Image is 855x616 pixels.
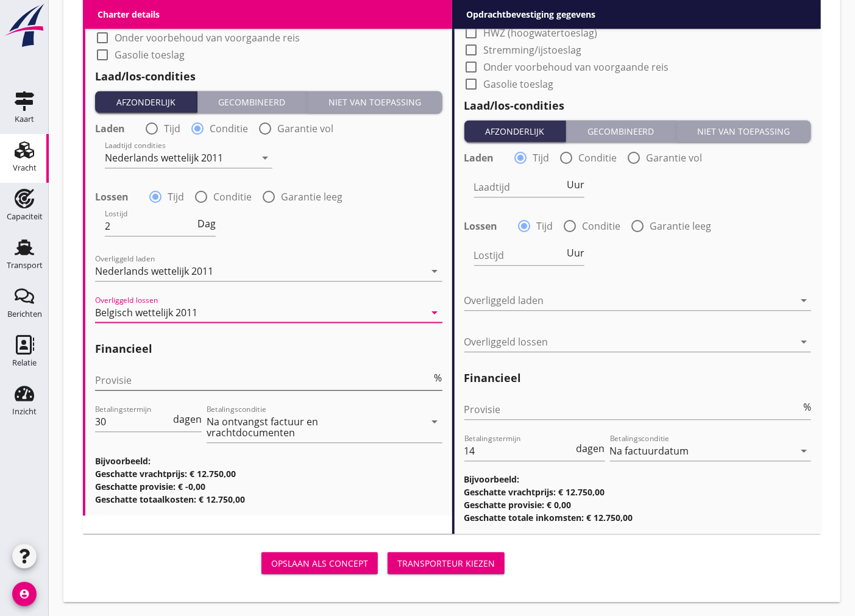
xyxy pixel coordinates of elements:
span: Dag [197,219,216,228]
strong: Lossen [95,191,129,203]
input: Lostijd [474,246,565,265]
label: Tijd [533,152,550,164]
label: Tijd [168,191,184,203]
h2: Financieel [464,370,812,386]
i: arrow_drop_down [428,264,442,278]
div: Opslaan als concept [271,557,368,570]
label: Garantie vol [647,152,703,164]
i: arrow_drop_down [258,150,272,165]
strong: Lossen [464,220,498,232]
input: Betalingstermijn [95,412,171,431]
label: Garantie leeg [650,220,712,232]
div: Transport [7,261,43,269]
i: arrow_drop_down [796,444,811,458]
label: KWZ (laagwatertoeslag) [484,10,592,22]
span: Uur [567,180,584,189]
input: Laadtijd [474,177,565,197]
h3: Geschatte vrachtprijs: € 12.750,00 [464,486,812,498]
div: Berichten [7,310,42,318]
h3: Geschatte vrachtprijs: € 12.750,00 [95,467,442,480]
label: Gasolie toeslag [115,49,185,61]
button: Gecombineerd [566,120,676,142]
div: Gecombineerd [571,125,671,138]
h2: Financieel [95,341,442,357]
div: Capaciteit [7,213,43,221]
input: Provisie [95,370,432,390]
h3: Geschatte totale inkomsten: € 12.750,00 [464,511,812,524]
label: Tijd [537,220,553,232]
button: Niet van toepassing [676,120,812,142]
i: account_circle [12,582,37,606]
input: Lostijd [105,216,195,236]
label: Onder voorbehoud van voorgaande reis [484,61,669,73]
button: Afzonderlijk [95,91,197,113]
div: dagen [171,414,202,424]
i: arrow_drop_down [796,293,811,308]
label: HWZ (hoogwatertoeslag) [484,27,598,39]
label: Onder voorbehoud van voorgaande reis [115,32,300,44]
div: Na factuurdatum [610,445,689,456]
h2: Laad/los-condities [464,97,812,114]
div: Inzicht [12,408,37,416]
label: Stremming/ijstoeslag [115,15,213,27]
button: Gecombineerd [197,91,308,113]
div: Vracht [13,164,37,172]
button: Opslaan als concept [261,552,378,574]
label: Garantie leeg [281,191,342,203]
label: Conditie [583,220,621,232]
label: Conditie [579,152,617,164]
div: Gecombineerd [202,96,302,108]
div: Belgisch wettelijk 2011 [95,307,197,318]
h3: Bijvoorbeeld: [95,455,442,467]
h3: Geschatte totaalkosten: € 12.750,00 [95,493,442,506]
div: Nederlands wettelijk 2011 [105,152,223,163]
input: Provisie [464,400,801,419]
div: Afzonderlijk [469,125,561,138]
strong: Laden [95,122,125,135]
input: Betalingstermijn [464,441,574,461]
label: Conditie [210,122,248,135]
h2: Laad/los-condities [95,68,442,85]
div: % [801,402,811,412]
div: Kaart [15,115,34,123]
button: Niet van toepassing [307,91,442,113]
i: arrow_drop_down [796,335,811,349]
i: arrow_drop_down [428,414,442,429]
div: % [432,373,442,383]
div: Relatie [12,359,37,367]
div: Niet van toepassing [681,125,807,138]
i: arrow_drop_down [428,305,442,320]
label: Tijd [164,122,180,135]
div: Na ontvangst factuur en vrachtdocumenten [207,416,403,438]
div: dagen [574,444,605,453]
h3: Geschatte provisie: € 0,00 [464,498,812,511]
img: logo-small.a267ee39.svg [2,3,46,48]
button: Transporteur kiezen [388,552,505,574]
label: Garantie vol [277,122,333,135]
label: Conditie [213,191,252,203]
button: Afzonderlijk [464,120,567,142]
label: Stremming/ijstoeslag [484,44,582,56]
div: Afzonderlijk [100,96,192,108]
h3: Geschatte provisie: € -0,00 [95,480,442,493]
strong: Laden [464,152,494,164]
h3: Bijvoorbeeld: [464,473,812,486]
span: Uur [567,248,584,258]
div: Transporteur kiezen [397,557,495,570]
label: Gasolie toeslag [484,78,554,90]
div: Niet van toepassing [312,96,438,108]
div: Nederlands wettelijk 2011 [95,266,213,277]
